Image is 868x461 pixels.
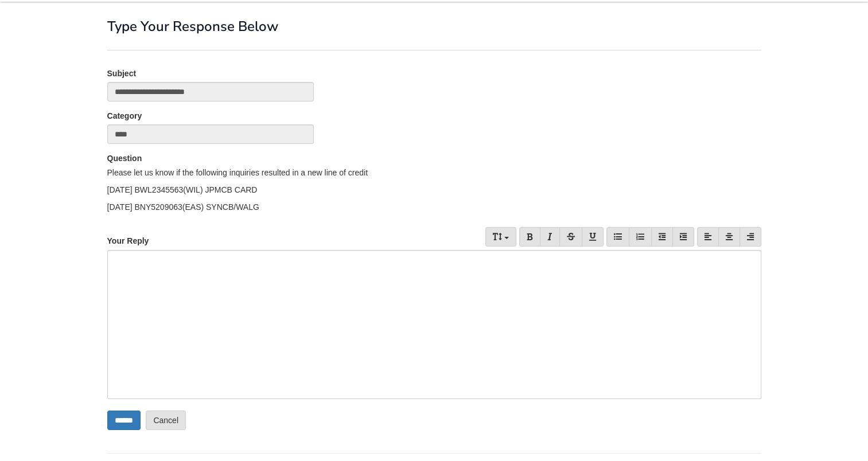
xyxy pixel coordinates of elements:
[107,201,761,213] p: [DATE] BNY5209063(EAS) SYNCB/WALG
[107,153,142,164] label: Question
[107,167,761,178] p: Please let us know if the following inquiries resulted in a new line of credit
[559,227,582,247] a: Strikethrough
[107,68,137,79] label: Subject
[485,227,516,247] a: Font Size
[519,227,540,247] a: Bold (Ctrl/Cmd+B)
[107,110,142,122] label: Category
[107,184,761,196] p: [DATE] BWL2345563(WIL) JPMCB CARD
[739,227,761,247] a: Align Right (Ctrl/Cmd+R)
[540,227,560,247] a: Italic (Ctrl/Cmd+I)
[606,227,629,247] a: Bullet list
[582,227,604,247] a: Underline
[146,411,186,430] a: Cancel
[718,227,740,247] a: Center (Ctrl/Cmd+E)
[107,227,149,247] label: Your Reply
[629,227,652,247] a: Number list
[672,227,694,247] a: Indent (Tab)
[651,227,673,247] a: Reduce indent (Shift+Tab)
[697,227,719,247] a: Align Left (Ctrl/Cmd+L)
[107,19,761,34] h1: Type Your Response Below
